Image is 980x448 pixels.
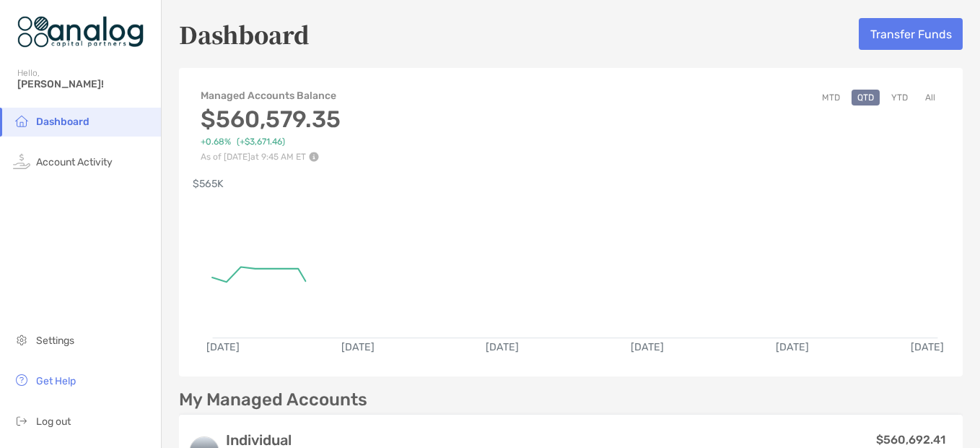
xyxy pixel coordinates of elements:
[193,178,224,190] text: $565K
[13,371,30,389] img: get-help icon
[13,331,30,348] img: settings icon
[859,18,963,50] button: Transfer Funds
[13,412,30,429] img: logout icon
[309,152,319,162] img: Performance Info
[36,116,89,128] span: Dashboard
[341,341,375,353] text: [DATE]
[816,90,846,105] button: MTD
[201,152,341,162] p: As of [DATE] at 9:45 AM ET
[237,137,285,147] span: ( +$3,671.46 )
[201,90,341,102] h4: Managed Accounts Balance
[911,341,944,353] text: [DATE]
[776,341,809,353] text: [DATE]
[201,105,341,133] h3: $560,579.35
[13,152,30,170] img: activity icon
[201,137,231,147] span: +0.68%
[17,6,144,58] img: Zoe Logo
[13,112,30,129] img: household icon
[852,90,880,105] button: QTD
[36,335,74,347] span: Settings
[17,78,152,90] span: [PERSON_NAME]!
[919,90,941,105] button: All
[36,415,71,428] span: Log out
[885,90,914,105] button: YTD
[36,375,76,387] span: Get Help
[36,156,113,168] span: Account Activity
[631,341,665,353] text: [DATE]
[179,391,367,409] p: My Managed Accounts
[206,341,240,353] text: [DATE]
[486,341,520,353] text: [DATE]
[179,17,310,51] h5: Dashboard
